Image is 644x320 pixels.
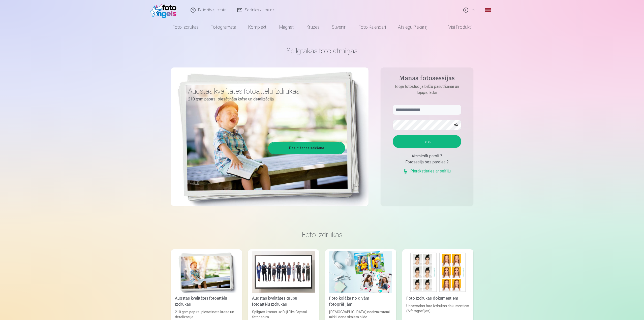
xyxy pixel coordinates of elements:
[205,20,242,34] a: Fotogrāmata
[404,303,471,319] div: Universālas foto izdrukas dokumentiem (6 fotogrāfijas)
[171,46,473,55] h1: Spilgtākās foto atmiņas
[393,135,461,148] button: Ieiet
[393,153,461,159] div: Aizmirsāt paroli ?
[403,168,451,174] a: Pierakstieties ar selfiju
[188,87,341,96] h3: Augstas kvalitātes fotoattēlu izdrukas
[188,96,341,103] p: 210 gsm papīrs, piesātināta krāsa un detalizācija
[406,251,469,293] img: Foto izdrukas dokumentiem
[434,20,478,34] a: Visi produkti
[388,84,466,96] p: Ieeja fotostudijā bilžu pasūtīšanai un lejupielādei
[273,20,300,34] a: Magnēti
[250,295,317,307] div: Augstas kvalitātes grupu fotoattēlu izdrukas
[329,251,392,293] img: Foto kolāža no divām fotogrāfijām
[250,309,317,319] div: Spilgtas krāsas uz Fuji Film Crystal fotopapīra
[173,295,240,307] div: Augstas kvalitātes fotoattēlu izdrukas
[150,2,179,18] img: /fa1
[173,309,240,319] div: 210 gsm papīrs, piesātināta krāsa un detalizācija
[327,309,394,319] div: [DEMOGRAPHIC_DATA] neaizmirstami mirkļi vienā skaistā bildē
[393,159,461,165] div: Fotosesija bez paroles ?
[352,20,392,34] a: Foto kalendāri
[404,295,471,301] div: Foto izdrukas dokumentiem
[392,20,434,34] a: Atslēgu piekariņi
[252,251,315,293] img: Augstas kvalitātes grupu fotoattēlu izdrukas
[327,295,394,307] div: Foto kolāža no divām fotogrāfijām
[269,143,344,154] a: Pasūtīšanas sākšana
[175,230,469,239] h3: Foto izdrukas
[166,20,205,34] a: Foto izdrukas
[300,20,326,34] a: Krūzes
[388,75,466,84] h4: Manas fotosessijas
[175,251,238,293] img: Augstas kvalitātes fotoattēlu izdrukas
[326,20,352,34] a: Suvenīri
[242,20,273,34] a: Komplekti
